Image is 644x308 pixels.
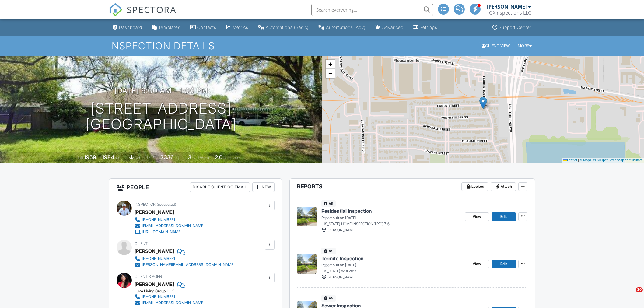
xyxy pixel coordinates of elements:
a: [PHONE_NUMBER] [135,217,205,223]
a: Client View [478,43,514,48]
a: SPECTORA [109,8,177,21]
div: Client View [479,42,513,50]
div: [PERSON_NAME] [487,4,527,10]
a: [PERSON_NAME][EMAIL_ADDRESS][DOMAIN_NAME] [135,262,235,268]
div: Dashboard [119,25,142,30]
div: [EMAIL_ADDRESS][DOMAIN_NAME] [142,223,205,228]
div: More [515,42,535,50]
span: Inspector [135,202,156,207]
span: bedrooms [192,156,209,160]
div: 1959 [84,154,96,160]
span: slab [135,156,141,160]
input: Search everything... [311,4,433,16]
span: sq.ft. [175,156,182,160]
span: − [328,69,332,77]
a: Zoom out [326,69,335,78]
a: [EMAIL_ADDRESS][DOMAIN_NAME] [135,300,205,306]
h1: [STREET_ADDRESS] [GEOGRAPHIC_DATA] [86,100,236,133]
div: Settings [420,25,437,30]
a: [URL][DOMAIN_NAME] [135,229,205,235]
a: [PHONE_NUMBER] [135,294,205,300]
a: [PHONE_NUMBER] [135,256,235,262]
iframe: Intercom live chat [623,287,638,302]
a: Advanced [373,22,406,33]
a: Automations (Advanced) [316,22,368,33]
h3: People [109,179,282,196]
a: Metrics [224,22,251,33]
a: Automations (Basic) [256,22,311,33]
a: [PERSON_NAME] [135,280,174,289]
h1: Inspection Details [109,40,535,51]
div: Templates [158,25,180,30]
div: [PHONE_NUMBER] [142,256,175,261]
a: Leaflet [563,158,577,162]
span: (requested) [157,202,176,207]
div: [PHONE_NUMBER] [142,217,175,222]
div: 2.0 [215,154,222,160]
a: Dashboard [110,22,145,33]
span: bathrooms [223,156,241,160]
span: | [578,158,579,162]
div: 7336 [161,154,174,160]
div: 3 [188,154,191,160]
div: Contacts [197,25,216,30]
div: GXInspections LLC [489,10,531,16]
span: sq. ft. [115,156,124,160]
div: Disable Client CC Email [190,182,250,192]
a: Contacts [188,22,219,33]
a: © MapTiler [580,158,596,162]
a: [EMAIL_ADDRESS][DOMAIN_NAME] [135,223,205,229]
div: [URL][DOMAIN_NAME] [142,229,182,234]
div: Luxe Living Group, LLC [135,289,209,294]
a: Support Center [490,22,534,33]
div: Automations (Adv) [326,25,366,30]
div: [PERSON_NAME][EMAIL_ADDRESS][DOMAIN_NAME] [142,262,235,267]
span: Client's Agent [135,274,164,279]
div: Automations (Basic) [266,25,309,30]
div: [EMAIL_ADDRESS][DOMAIN_NAME] [142,300,205,305]
div: [PERSON_NAME] [135,208,174,217]
img: Marker [479,97,487,109]
span: + [328,60,332,68]
span: Client [135,241,148,246]
span: SPECTORA [127,3,177,16]
div: 1984 [102,154,114,160]
a: Zoom in [326,60,335,69]
div: New [252,182,275,192]
div: Support Center [499,25,531,30]
span: Lot Size [147,156,160,160]
h3: [DATE] 9:00 am - 1:00 pm [114,86,208,95]
a: © OpenStreetMap contributors [597,158,642,162]
a: Templates [149,22,183,33]
span: 10 [636,287,643,292]
div: [PERSON_NAME] [135,247,174,256]
span: Built [76,156,83,160]
a: Settings [411,22,440,33]
div: [PHONE_NUMBER] [142,294,175,299]
div: Metrics [233,25,248,30]
div: Advanced [382,25,404,30]
img: The Best Home Inspection Software - Spectora [109,3,122,16]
